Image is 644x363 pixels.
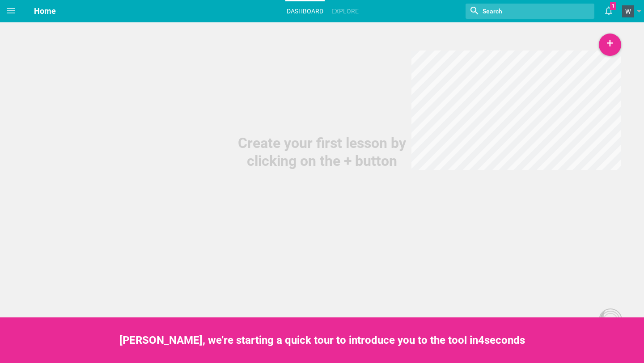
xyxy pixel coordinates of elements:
input: Search [482,5,559,17]
span: seconds [484,334,525,346]
a: Explore [330,1,360,21]
span: 4 [478,334,484,346]
span: [PERSON_NAME], we're starting a quick tour to introduce you to the tool in [119,334,478,346]
div: Create your first lesson by clicking on the + button [233,134,411,170]
div: + [599,34,621,56]
span: Home [34,6,56,16]
a: Dashboard [285,1,325,21]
